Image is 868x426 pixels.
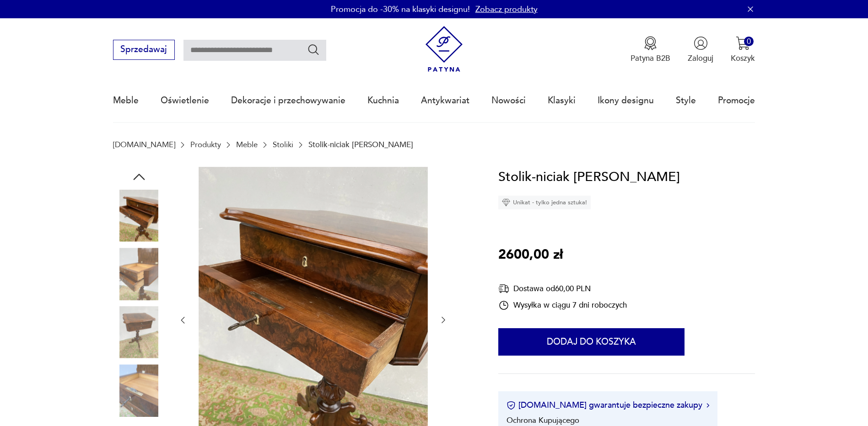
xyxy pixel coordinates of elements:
[507,399,709,411] button: [DOMAIN_NAME] gwarantuje bezpieczne zakupy
[113,306,165,358] img: Zdjęcie produktu Stolik-niciak Ludwik Filip
[498,283,627,294] div: Dostawa od 60,00 PLN
[498,283,509,294] img: Ikona dostawy
[502,198,510,207] img: Ikona diamentu
[421,80,469,122] a: Antykwariat
[676,80,696,122] a: Style
[631,36,670,64] button: Patyna B2B
[236,140,258,149] a: Meble
[736,36,750,50] img: Ikona koszyka
[367,80,399,122] a: Kuchnia
[113,80,139,122] a: Meble
[706,403,709,408] img: Ikona strzałki w prawo
[113,364,165,416] img: Zdjęcie produktu Stolik-niciak Ludwik Filip
[113,190,165,242] img: Zdjęcie produktu Stolik-niciak Ludwik Filip
[688,53,713,64] p: Zaloguj
[113,40,175,60] button: Sprzedawaj
[421,26,467,72] img: Patyna - sklep z meblami i dekoracjami vintage
[475,4,538,15] a: Zobacz produkty
[113,47,175,54] a: Sprzedawaj
[113,140,175,149] a: [DOMAIN_NAME]
[161,80,209,122] a: Oświetlenie
[731,36,755,64] button: 0Koszyk
[548,80,576,122] a: Klasyki
[718,80,755,122] a: Promocje
[498,245,563,266] p: 2600,00 zł
[113,248,165,300] img: Zdjęcie produktu Stolik-niciak Ludwik Filip
[694,36,708,50] img: Ikonka użytkownika
[498,328,685,356] button: Dodaj do koszyka
[744,37,754,46] div: 0
[307,43,320,56] button: Szukaj
[643,36,658,50] img: Ikona medalu
[331,4,470,15] p: Promocja do -30% na klasyki designu!
[507,415,579,426] li: Ochrona Kupującego
[498,300,627,311] div: Wysyłka w ciągu 7 dni roboczych
[308,140,413,149] p: Stolik-niciak [PERSON_NAME]
[273,140,293,149] a: Stoliki
[507,401,516,410] img: Ikona certyfikatu
[688,36,713,64] button: Zaloguj
[731,53,755,64] p: Koszyk
[498,196,591,209] div: Unikat - tylko jedna sztuka!
[231,80,345,122] a: Dekoracje i przechowywanie
[190,140,221,149] a: Produkty
[598,80,654,122] a: Ikony designu
[498,167,680,188] h1: Stolik-niciak [PERSON_NAME]
[631,53,670,64] p: Patyna B2B
[631,36,670,64] a: Ikona medaluPatyna B2B
[491,80,526,122] a: Nowości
